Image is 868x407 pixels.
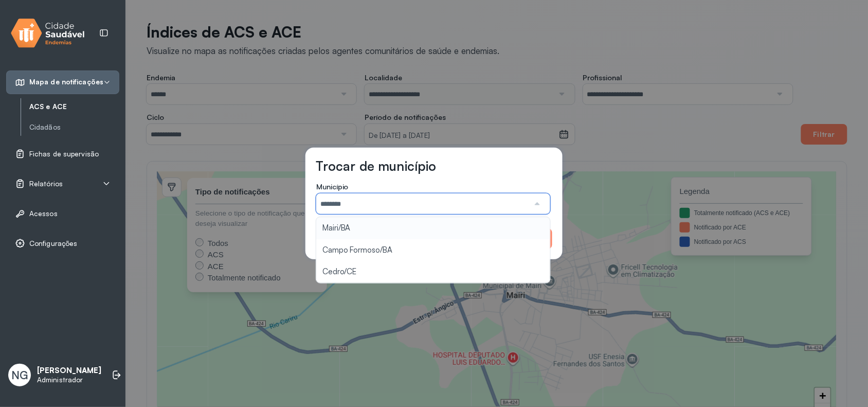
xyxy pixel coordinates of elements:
[316,158,437,174] h3: Trocar de município
[29,121,119,134] a: Cidadãos
[11,16,85,50] img: logo.svg
[11,368,28,382] span: NG
[316,217,550,239] li: Mairi/BA
[29,78,103,86] span: Mapa de notificações
[29,239,77,248] span: Configurações
[29,123,119,132] a: Cidadãos
[316,261,550,283] li: Cedro/CE
[29,209,58,218] span: Acessos
[37,376,101,384] p: Administrador
[316,182,349,191] span: Município
[15,238,111,249] a: Configurações
[29,102,119,111] a: ACS e ACE
[29,180,63,188] span: Relatórios
[316,239,550,261] li: Campo Formoso/BA
[15,149,111,159] a: Fichas de supervisão
[15,208,111,219] a: Acessos
[29,150,99,158] span: Fichas de supervisão
[37,366,101,376] p: [PERSON_NAME]
[29,100,119,113] a: ACS e ACE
